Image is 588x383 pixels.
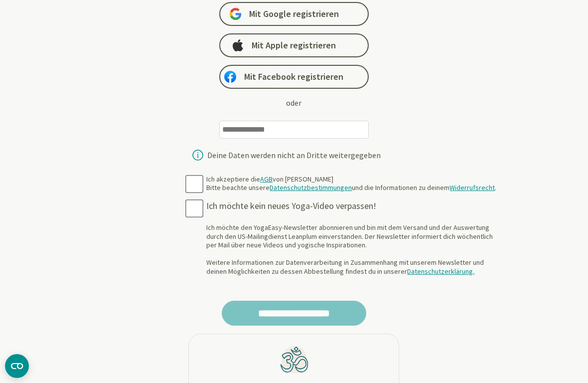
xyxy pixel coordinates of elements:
[407,267,474,276] a: Datenschutzerklärung.
[5,354,29,378] button: CMP-Widget öffnen
[219,65,369,89] a: Mit Facebook registrieren
[270,183,352,192] a: Datenschutzbestimmungen
[249,8,339,20] span: Mit Google registrieren
[260,175,273,184] a: AGB
[207,151,381,159] div: Deine Daten werden nicht an Dritte weitergegeben
[286,97,301,109] div: oder
[244,71,343,83] span: Mit Facebook registrieren
[252,39,336,51] span: Mit Apple registrieren
[206,223,499,276] div: Ich möchte den YogaEasy-Newsletter abonnieren und bin mit dem Versand und der Auswertung durch de...
[206,175,496,192] div: Ich akzeptiere die von [PERSON_NAME] Bitte beachte unsere und die Informationen zu deinem .
[206,200,499,212] div: Ich möchte kein neues Yoga-Video verpassen!
[219,33,369,57] a: Mit Apple registrieren
[449,183,495,192] a: Widerrufsrecht
[219,2,369,26] a: Mit Google registrieren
